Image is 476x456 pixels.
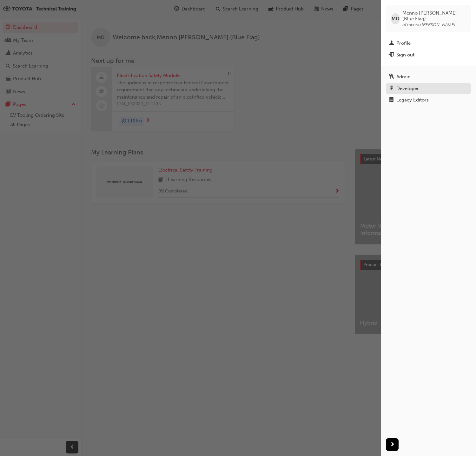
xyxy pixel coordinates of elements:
[389,52,394,58] span: exit-icon
[386,37,471,49] a: Profile
[396,85,419,92] div: Developer
[402,22,455,27] span: bf.menno.[PERSON_NAME]
[386,94,471,106] a: Legacy Editors
[389,97,394,103] span: notepad-icon
[390,441,395,449] span: next-icon
[396,51,414,59] div: Sign out
[392,15,399,23] span: MD
[386,49,471,61] button: Sign out
[396,40,411,47] div: Profile
[396,96,429,104] div: Legacy Editors
[389,86,394,92] span: robot-icon
[402,10,466,22] span: Menno [PERSON_NAME] (Blue Flag)
[389,74,394,80] span: keys-icon
[386,71,471,83] a: Admin
[396,73,411,81] div: Admin
[386,83,471,94] a: Developer
[389,41,394,46] span: man-icon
